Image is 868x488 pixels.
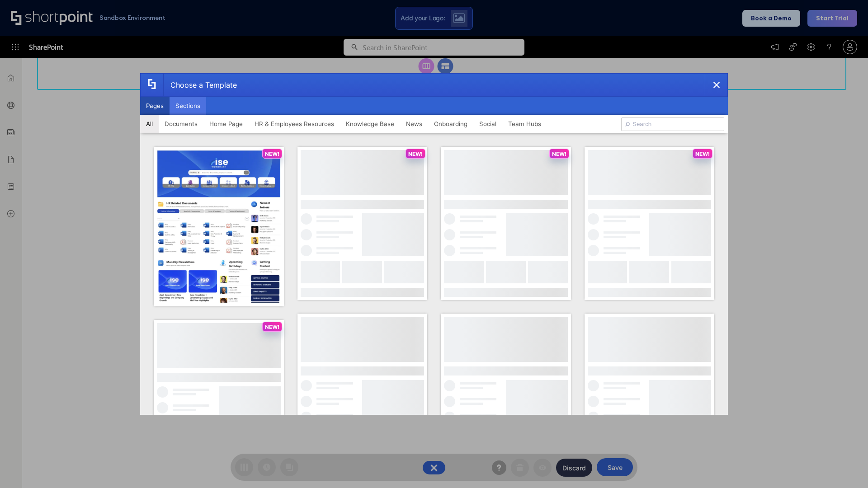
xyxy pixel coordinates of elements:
p: NEW! [408,150,423,157]
button: Sections [170,97,206,115]
button: Documents [159,115,203,133]
button: Onboarding [428,115,473,133]
button: All [140,115,159,133]
button: Home Page [203,115,249,133]
button: Knowledge Base [340,115,400,133]
button: Team Hubs [502,115,547,133]
iframe: Chat Widget [823,445,868,488]
p: NEW! [552,150,566,157]
p: NEW! [265,324,279,330]
p: NEW! [265,150,279,157]
button: HR & Employees Resources [249,115,340,133]
button: Pages [140,97,170,115]
div: template selector [140,73,728,415]
p: NEW! [695,150,710,157]
div: Choose a Template [163,74,237,96]
button: Social [473,115,502,133]
input: Search [621,117,724,131]
button: News [400,115,428,133]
